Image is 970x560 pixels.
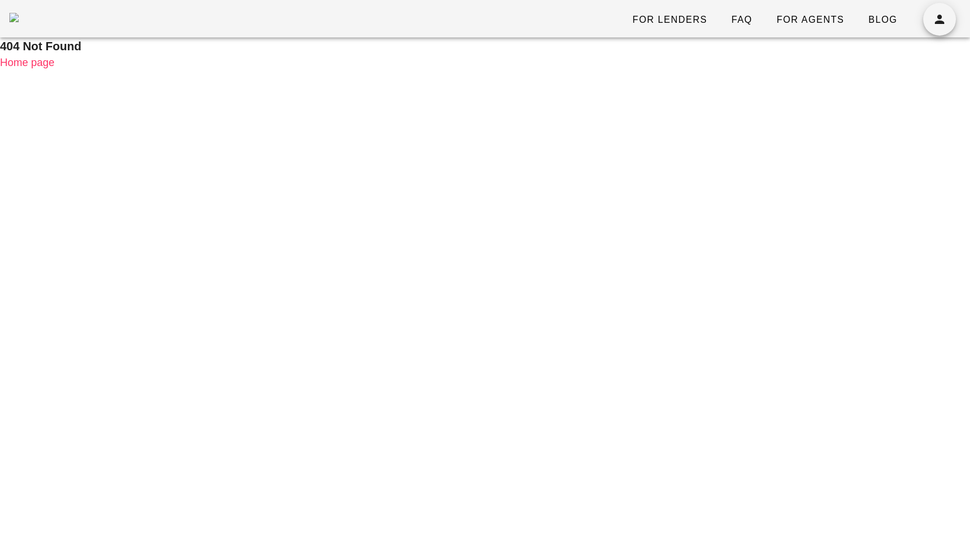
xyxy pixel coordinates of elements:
[731,15,752,25] span: FAQ
[858,9,907,30] a: Blog
[721,9,762,30] a: FAQ
[766,9,854,30] a: For Agents
[632,15,707,25] span: For Lenders
[776,15,844,25] span: For Agents
[868,15,897,25] span: Blog
[911,504,970,560] iframe: Chat Widget
[9,13,19,22] img: desktop-logo.png
[622,9,717,30] a: For Lenders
